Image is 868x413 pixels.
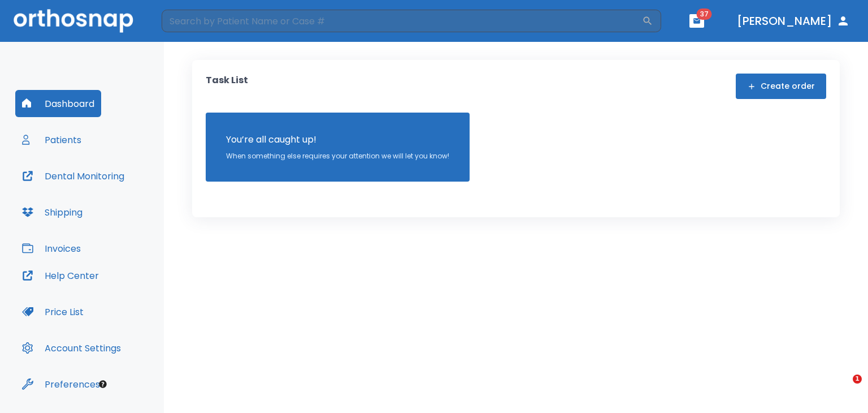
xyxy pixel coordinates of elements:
[15,371,107,398] button: Preferences
[15,90,101,117] button: Dashboard
[162,10,642,32] input: Search by Patient Name or Case #
[15,262,106,289] button: Help Center
[226,133,449,147] p: You’re all caught up!
[15,126,88,153] button: Patients
[732,11,854,31] button: [PERSON_NAME]
[830,375,857,402] iframe: Intercom live chat
[14,9,133,32] img: Orthosnap
[206,74,248,99] p: Task List
[697,8,712,20] span: 37
[15,334,128,362] button: Account Settings
[15,298,90,325] button: Price List
[15,162,131,190] button: Dental Monitoring
[736,74,826,99] button: Create order
[226,151,449,161] p: When something else requires your attention we will let you know!
[98,379,108,389] div: Tooltip anchor
[15,235,88,262] button: Invoices
[15,199,89,226] button: Shipping
[853,375,862,384] span: 1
